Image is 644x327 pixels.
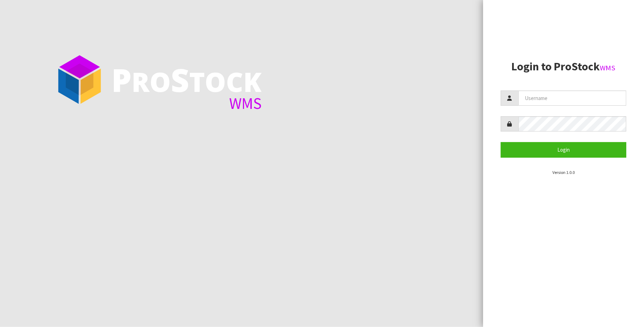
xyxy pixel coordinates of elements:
[111,64,262,95] div: ro tock
[600,63,615,72] small: WMS
[518,90,626,106] input: Username
[501,60,626,73] h2: Login to ProStock
[552,170,575,175] small: Version 1.0.0
[501,142,626,157] button: Login
[171,58,189,101] span: S
[111,95,262,111] div: WMS
[111,58,132,101] span: P
[53,53,106,106] img: ProStock Cube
